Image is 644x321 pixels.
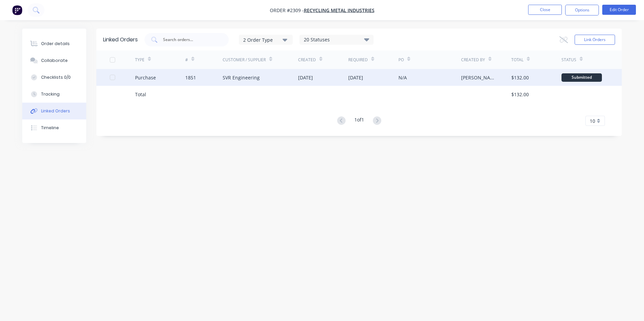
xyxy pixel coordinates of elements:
[298,74,313,81] div: [DATE]
[270,7,304,13] span: Order #2309 -
[135,74,156,81] div: Purchase
[22,35,86,52] button: Order details
[135,57,144,63] div: TYPE
[511,74,529,81] div: $132.00
[185,57,188,63] div: #
[461,57,485,63] div: Created By
[41,41,70,47] div: Order details
[561,57,576,63] div: Status
[243,36,288,43] div: 2 Order Type
[602,5,636,15] button: Edit Order
[461,74,498,81] div: [PERSON_NAME]
[398,74,407,81] div: N/A
[41,91,60,97] div: Tracking
[511,57,523,63] div: Total
[398,57,404,63] div: PO
[103,36,138,44] div: Linked Orders
[22,69,86,86] button: Checklists 0/0
[300,36,373,43] div: 20 Statuses
[565,5,599,15] button: Options
[41,58,68,64] div: Collaborate
[162,36,218,43] input: Search orders...
[22,119,86,136] button: Timeline
[41,108,70,114] div: Linked Orders
[528,5,562,15] button: Close
[223,57,266,63] div: Customer / Supplier
[22,52,86,69] button: Collaborate
[511,91,529,98] div: $132.00
[575,35,615,45] button: Link Orders
[590,117,595,124] span: 10
[22,86,86,103] button: Tracking
[354,116,364,126] div: 1 of 1
[135,91,146,98] div: Total
[298,57,316,63] div: Created
[223,74,260,81] div: SVR Engineering
[41,125,59,131] div: Timeline
[41,74,71,80] div: Checklists 0/0
[185,74,196,81] div: 1851
[12,5,22,15] img: Factory
[239,35,293,45] button: 2 Order Type
[348,57,368,63] div: Required
[348,74,363,81] div: [DATE]
[561,73,602,82] div: Submitted
[304,7,375,13] a: Recycling Metal Industries
[22,103,86,119] button: Linked Orders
